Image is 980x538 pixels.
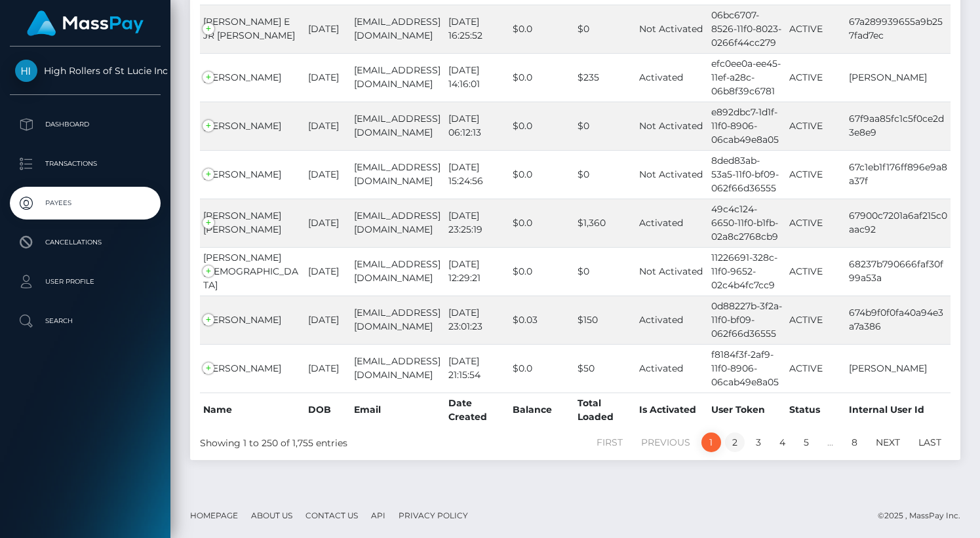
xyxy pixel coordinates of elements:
td: ACTIVE [786,150,846,199]
td: [DATE] 12:29:21 [445,247,509,296]
td: e892dbc7-1d1f-11f0-8906-06cab49e8a05 [708,102,786,150]
a: Last [911,432,949,452]
td: [EMAIL_ADDRESS][DOMAIN_NAME] [351,150,445,199]
td: [EMAIL_ADDRESS][DOMAIN_NAME] [351,5,445,53]
img: MassPay Logo [27,10,144,36]
th: Is Activated [636,393,708,427]
td: [DATE] 23:01:23 [445,296,509,344]
td: [PERSON_NAME] E JR [PERSON_NAME] [200,5,305,53]
a: 3 [749,432,768,452]
td: $0.0 [509,150,574,199]
td: $0 [574,150,636,199]
td: 06bc6707-8526-11f0-8023-0266f44cc279 [708,5,786,53]
td: 67900c7201a6af215c0aac92 [846,199,951,247]
td: Activated [636,344,708,393]
th: Email [351,393,445,427]
td: $0.0 [509,5,574,53]
a: 4 [772,432,793,452]
td: $0.0 [509,344,574,393]
td: 49c4c124-6650-11f0-b1fb-02a8c2768cb9 [708,199,786,247]
td: $0.03 [509,296,574,344]
td: ACTIVE [786,53,846,102]
td: [DATE] 16:25:52 [445,5,509,53]
td: 8ded83ab-53a5-11f0-bf09-062f66d36555 [708,150,786,199]
a: Homepage [185,505,243,526]
td: [PERSON_NAME] [200,53,305,102]
div: Showing 1 to 250 of 1,755 entries [200,431,501,450]
td: $0 [574,5,636,53]
td: ACTIVE [786,296,846,344]
td: $0 [574,102,636,150]
th: User Token [708,393,786,427]
td: [PERSON_NAME] [200,102,305,150]
td: [DATE] 06:12:13 [445,102,509,150]
td: [PERSON_NAME] [200,344,305,393]
p: Cancellations [15,233,155,252]
td: Activated [636,296,708,344]
td: 67a289939655a9b257fad7ec [846,5,951,53]
a: 8 [844,432,865,452]
td: [EMAIL_ADDRESS][DOMAIN_NAME] [351,199,445,247]
td: 67c1eb1f176ff896e9a8a37f [846,150,951,199]
td: $1,360 [574,199,636,247]
a: Payees [10,187,161,220]
th: Internal User Id [846,393,951,427]
a: Transactions [10,147,161,180]
td: Not Activated [636,247,708,296]
td: 11226691-328c-11f0-9652-02c4b4fc7cc9 [708,247,786,296]
td: Not Activated [636,150,708,199]
td: $0 [574,247,636,296]
p: Dashboard [15,115,155,134]
td: [PERSON_NAME][DEMOGRAPHIC_DATA] [200,247,305,296]
p: Payees [15,193,155,213]
a: Privacy Policy [393,505,473,526]
a: Cancellations [10,226,161,259]
a: API [366,505,391,526]
td: [DATE] 14:16:01 [445,53,509,102]
a: Search [10,305,161,337]
span: High Rollers of St Lucie Inc [10,65,161,77]
td: [PERSON_NAME] [PERSON_NAME] [200,199,305,247]
a: Next [869,432,907,452]
td: Activated [636,53,708,102]
a: 2 [725,432,745,452]
p: Search [15,311,155,331]
td: [EMAIL_ADDRESS][DOMAIN_NAME] [351,53,445,102]
td: [DATE] [305,247,351,296]
td: [DATE] 23:25:19 [445,199,509,247]
td: $0.0 [509,53,574,102]
td: Activated [636,199,708,247]
th: Name [200,393,305,427]
td: ACTIVE [786,344,846,393]
th: Date Created [445,393,509,427]
td: [DATE] 15:24:56 [445,150,509,199]
td: [DATE] [305,296,351,344]
td: [EMAIL_ADDRESS][DOMAIN_NAME] [351,344,445,393]
td: $0.0 [509,247,574,296]
td: [DATE] [305,344,351,393]
td: ACTIVE [786,102,846,150]
td: $50 [574,344,636,393]
td: [PERSON_NAME] [846,344,951,393]
img: High Rollers of St Lucie Inc [15,60,37,82]
td: [DATE] [305,53,351,102]
td: Not Activated [636,5,708,53]
a: 5 [796,432,816,452]
td: [PERSON_NAME] [200,150,305,199]
td: $150 [574,296,636,344]
td: $0.0 [509,199,574,247]
a: User Profile [10,265,161,298]
td: [EMAIL_ADDRESS][DOMAIN_NAME] [351,247,445,296]
td: ACTIVE [786,247,846,296]
th: Total Loaded [574,393,636,427]
td: [PERSON_NAME] [846,53,951,102]
td: [DATE] 21:15:54 [445,344,509,393]
p: Transactions [15,154,155,174]
td: 67f9aa85fc1c5f0ce2d3e8e9 [846,102,951,150]
td: [DATE] [305,5,351,53]
td: f8184f3f-2af9-11f0-8906-06cab49e8a05 [708,344,786,393]
div: © 2025 , MassPay Inc. [878,509,970,523]
a: Contact Us [300,505,363,526]
a: About Us [246,505,298,526]
a: Dashboard [10,108,161,141]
